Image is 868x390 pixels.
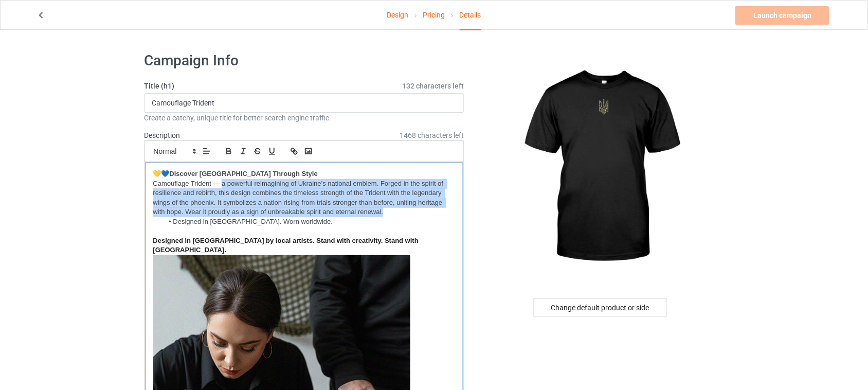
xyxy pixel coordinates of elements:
[387,1,408,29] a: Design
[402,81,464,91] span: 132 characters left
[144,113,464,123] div: Create a catchy, unique title for better search engine traffic.
[460,1,481,30] div: Details
[144,51,464,70] h1: Campaign Info
[153,169,456,179] p: 💛💙
[533,298,667,317] div: Change default product or side
[170,170,318,178] strong: Discover [GEOGRAPHIC_DATA] Through Style
[144,131,180,139] label: Description
[163,217,455,226] li: Designed in [GEOGRAPHIC_DATA]. Worn worldwide.
[423,1,445,29] a: Pricing
[400,130,464,140] span: 1468 characters left
[144,81,464,91] label: Title (h1)
[153,179,456,217] p: Camouflage Trident — a powerful reimagining of Ukraine’s national emblem. Forged in the spirit of...
[153,237,421,254] strong: Designed in [GEOGRAPHIC_DATA] by local artists. Stand with creativity. Stand with [GEOGRAPHIC_DATA].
